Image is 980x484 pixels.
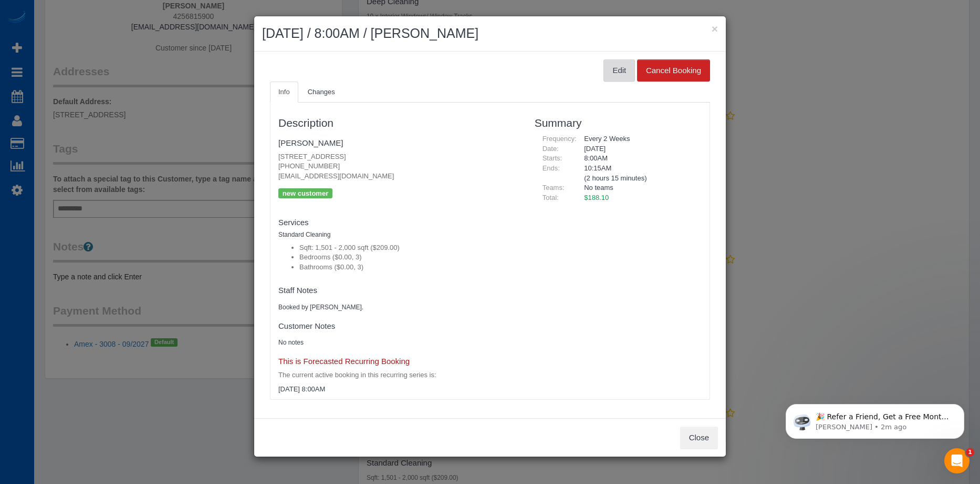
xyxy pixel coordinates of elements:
[770,382,980,456] iframe: Intercom notifications message
[299,243,519,253] li: Sqft: 1,501 - 2,000 sqft ($209.00)
[680,427,718,449] button: Close
[637,59,710,82] button: Cancel Booking
[278,188,332,198] p: new customer
[299,263,519,273] li: Bathrooms ($0.00, 3)
[712,23,718,34] button: ×
[576,164,702,183] div: 10:15AM (2 hours 15 minutes)
[278,286,519,295] h4: Staff Notes
[299,253,519,263] li: Bedrooms ($0.00, 3)
[584,184,613,191] span: No teams
[603,59,635,82] button: Edit
[584,194,609,201] span: $188.10
[278,303,519,312] pre: Booked by [PERSON_NAME].
[308,88,335,96] span: Changes
[278,218,519,227] h4: Services
[543,164,560,172] span: Ends:
[535,117,702,129] h3: Summary
[576,154,702,164] div: 8:00AM
[543,194,559,201] span: Total:
[278,385,325,393] span: [DATE] 8:00AM
[278,370,519,380] p: The current active booking in this recurring series is:
[278,338,519,347] pre: No notes
[543,135,577,143] span: Frequency:
[278,322,519,331] h4: Customer Notes
[299,82,343,103] a: Changes
[262,24,718,43] h2: [DATE] / 8:00AM / [PERSON_NAME]
[966,448,974,457] span: 1
[278,231,519,238] h5: Standard Cleaning
[278,152,519,181] p: [STREET_ADDRESS] [PHONE_NUMBER] [EMAIL_ADDRESS][DOMAIN_NAME]
[270,82,298,103] a: Info
[278,357,519,366] h4: This is Forecasted Recurring Booking
[944,448,969,473] iframe: Intercom live chat
[278,138,343,147] a: [PERSON_NAME]
[543,154,562,162] span: Starts:
[278,117,519,129] h3: Description
[278,88,290,96] span: Info
[543,145,559,153] span: Date:
[576,144,702,154] div: [DATE]
[543,184,565,191] span: Teams:
[576,134,702,144] div: Every 2 Weeks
